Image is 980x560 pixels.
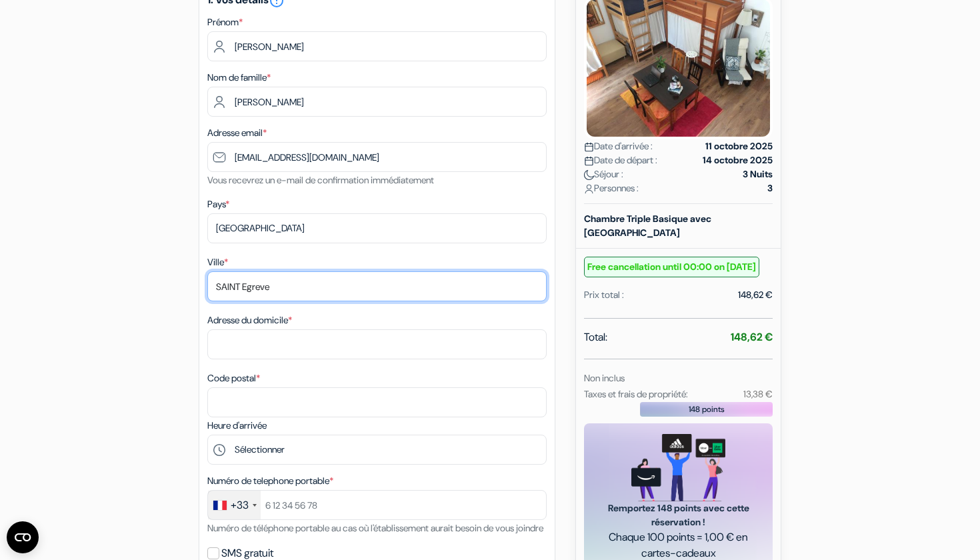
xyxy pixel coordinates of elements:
[207,142,547,172] input: Entrer adresse e-mail
[584,257,759,277] small: Free cancellation until 00:00 on [DATE]
[743,388,773,400] small: 13,38 €
[207,419,267,433] label: Heure d'arrivée
[584,153,657,167] span: Date de départ :
[207,71,271,85] label: Nom de famille
[584,213,711,239] b: Chambre Triple Basique avec [GEOGRAPHIC_DATA]
[584,181,639,195] span: Personnes :
[231,497,249,513] div: +33
[207,313,292,327] label: Adresse du domicile
[584,139,653,153] span: Date d'arrivée :
[767,181,773,195] strong: 3
[738,288,773,302] div: 148,62 €
[584,170,594,180] img: moon.svg
[584,388,688,400] small: Taxes et frais de propriété:
[703,153,773,167] strong: 14 octobre 2025
[584,156,594,166] img: calendar.svg
[207,197,229,211] label: Pays
[584,372,625,384] small: Non inclus
[600,501,757,529] span: Remportez 148 points avec cette réservation !
[689,403,725,415] span: 148 points
[207,126,267,140] label: Adresse email
[207,474,333,488] label: Numéro de telephone portable
[208,491,261,519] div: France: +33
[584,184,594,194] img: user_icon.svg
[584,167,623,181] span: Séjour :
[207,255,228,269] label: Ville
[584,329,607,345] span: Total:
[207,371,260,385] label: Code postal
[207,15,243,29] label: Prénom
[584,288,624,302] div: Prix total :
[7,521,39,553] button: Ouvrir le widget CMP
[631,434,725,501] img: gift_card_hero_new.png
[705,139,773,153] strong: 11 octobre 2025
[731,330,773,344] strong: 148,62 €
[584,142,594,152] img: calendar.svg
[207,522,543,534] small: Numéro de téléphone portable au cas où l'établissement aurait besoin de vous joindre
[207,31,547,61] input: Entrez votre prénom
[207,174,434,186] small: Vous recevrez un e-mail de confirmation immédiatement
[743,167,773,181] strong: 3 Nuits
[207,87,547,117] input: Entrer le nom de famille
[207,490,547,520] input: 6 12 34 56 78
